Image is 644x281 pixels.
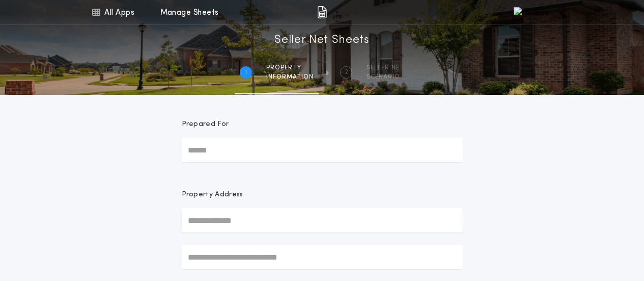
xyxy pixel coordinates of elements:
input: Prepared For [182,138,463,162]
span: SELLER NET [367,64,404,72]
span: SCENARIO [367,73,404,81]
p: Prepared For [182,119,229,130]
span: information [266,73,314,81]
span: Property [266,64,314,72]
h1: Seller Net Sheets [274,32,370,48]
p: Property Address [182,190,463,200]
img: vs-icon [514,7,549,17]
h2: 1 [245,68,247,76]
h2: 2 [345,68,348,76]
img: img [317,6,327,18]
